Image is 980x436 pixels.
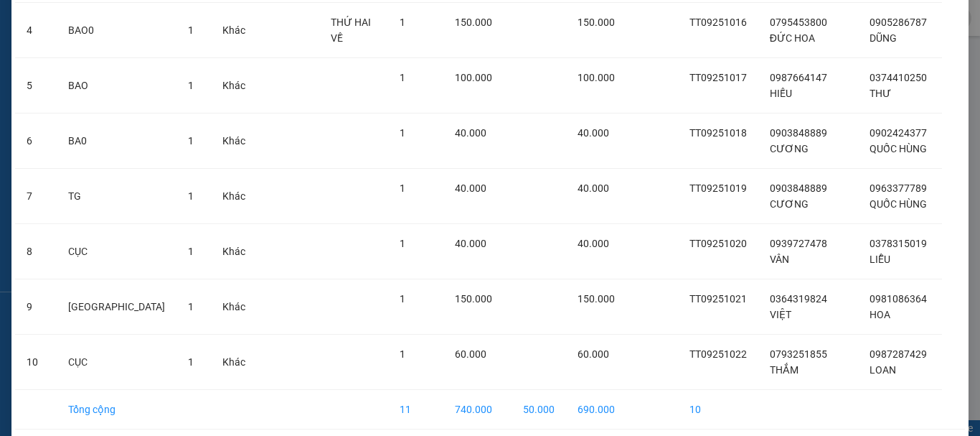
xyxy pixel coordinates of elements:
[870,32,897,44] span: DŨNG
[188,356,194,368] span: 1
[770,127,827,139] span: 0903848889
[188,80,194,91] span: 1
[57,279,176,335] td: [GEOGRAPHIC_DATA]
[57,390,176,430] td: Tổng cộng
[12,14,34,29] span: Gửi:
[400,17,405,28] span: 1
[689,348,747,360] span: TT09251022
[15,113,57,169] td: 6
[870,309,890,320] span: HOA
[331,17,371,44] span: THỨ HAI VỀ
[15,169,57,224] td: 7
[400,293,405,305] span: 1
[188,301,194,312] span: 1
[57,3,176,58] td: BAO0
[770,348,827,360] span: 0793251855
[770,293,827,305] span: 0364319824
[15,279,57,335] td: 9
[770,72,827,83] span: 0987664147
[211,3,257,58] td: Khác
[870,17,927,28] span: 0905286787
[870,293,927,305] span: 0981086364
[15,224,57,279] td: 8
[188,135,194,147] span: 1
[870,238,927,249] span: 0378315019
[137,12,253,47] div: BX [PERSON_NAME]
[512,390,566,430] td: 50.000
[870,182,927,194] span: 0963377789
[870,364,896,376] span: LOAN
[770,32,815,44] span: ĐỨC HOA
[870,88,891,99] span: THƯ
[455,293,492,305] span: 150.000
[689,238,747,249] span: TT09251020
[870,127,927,139] span: 0902424377
[388,390,444,430] td: 11
[188,24,194,36] span: 1
[770,309,791,320] span: VIỆT
[578,293,615,305] span: 150.000
[400,182,405,194] span: 1
[689,293,747,305] span: TT09251021
[211,224,257,279] td: Khác
[211,335,257,390] td: Khác
[135,93,254,113] div: 40.000
[15,58,57,113] td: 5
[870,198,927,210] span: QUỐC HÙNG
[770,254,789,265] span: VÂN
[211,279,257,335] td: Khác
[566,390,626,430] td: 690.000
[455,17,492,28] span: 150.000
[770,88,792,99] span: HIẾU
[211,169,257,224] td: Khác
[12,12,127,47] div: VP [PERSON_NAME]
[578,238,609,249] span: 40.000
[870,348,927,360] span: 0987287429
[137,47,253,64] div: DANH
[678,390,758,430] td: 10
[57,113,176,169] td: BA0
[57,169,176,224] td: TG
[578,182,609,194] span: 40.000
[578,72,615,83] span: 100.000
[137,14,171,29] span: Nhận:
[211,58,257,113] td: Khác
[770,143,809,154] span: CƯƠNG
[57,224,176,279] td: CỤC
[455,182,486,194] span: 40.000
[689,72,747,83] span: TT09251017
[12,64,127,84] div: 0932622612
[137,64,253,84] div: 0913446446
[211,113,257,169] td: Khác
[400,238,405,249] span: 1
[188,190,194,202] span: 1
[455,72,492,83] span: 100.000
[578,17,615,28] span: 150.000
[770,364,798,376] span: THẮM
[15,3,57,58] td: 4
[870,143,927,154] span: QUỐC HÙNG
[400,72,405,83] span: 1
[188,246,194,257] span: 1
[15,335,57,390] td: 10
[135,96,155,111] span: CC :
[770,198,809,210] span: CƯƠNG
[870,254,890,265] span: LIỄU
[578,127,609,139] span: 40.000
[455,127,486,139] span: 40.000
[455,348,486,360] span: 60.000
[400,348,405,360] span: 1
[770,238,827,249] span: 0939727478
[455,238,486,249] span: 40.000
[689,127,747,139] span: TT09251018
[689,182,747,194] span: TT09251019
[57,335,176,390] td: CỤC
[443,390,512,430] td: 740.000
[57,58,176,113] td: BAO
[689,17,747,28] span: TT09251016
[400,127,405,139] span: 1
[12,47,127,64] div: KHA
[578,348,609,360] span: 60.000
[770,182,827,194] span: 0903848889
[870,72,927,83] span: 0374410250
